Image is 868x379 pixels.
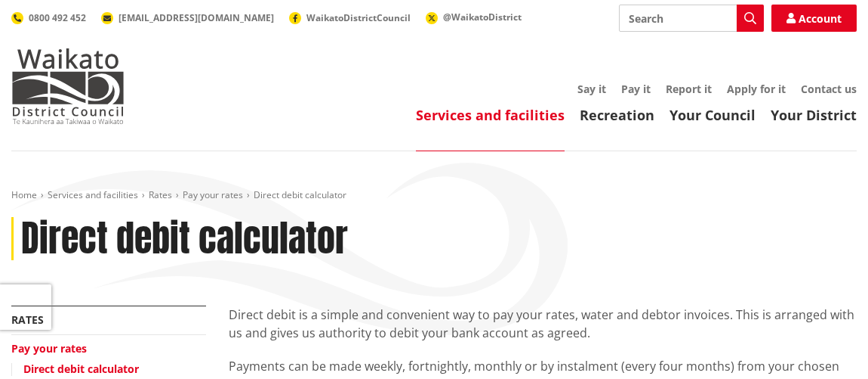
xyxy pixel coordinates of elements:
[289,11,411,24] a: WaikatoDistrictCouncil
[21,217,348,261] h1: Direct debit calculator
[23,362,139,376] a: Direct debit calculator
[443,11,522,23] span: @WaikatoDistrict
[666,82,712,96] a: Report it
[306,11,411,24] span: WaikatoDistrictCouncil
[29,11,86,24] span: 0800 492 452
[580,106,654,124] a: Recreation
[416,106,565,124] a: Services and facilities
[621,82,651,96] a: Pay it
[577,82,606,96] a: Say it
[669,106,756,124] a: Your Council
[801,82,857,96] a: Contact us
[149,188,172,201] a: Rates
[11,11,86,24] a: 0800 492 452
[254,188,346,201] span: Direct debit calculator
[101,11,274,24] a: [EMAIL_ADDRESS][DOMAIN_NAME]
[11,341,87,356] a: Pay your rates
[48,188,138,201] a: Services and facilities
[426,11,522,23] a: @WaikatoDistrict
[11,189,857,202] nav: breadcrumb
[727,82,786,96] a: Apply for it
[11,48,125,124] img: Waikato District Council - Te Kaunihera aa Takiwaa o Waikato
[619,5,764,32] input: Search input
[183,188,243,201] a: Pay your rates
[771,5,857,32] a: Account
[771,106,857,124] a: Your District
[11,188,37,201] a: Home
[229,306,857,342] p: Direct debit is a simple and convenient way to pay your rates, water and debtor invoices. This is...
[119,11,274,24] span: [EMAIL_ADDRESS][DOMAIN_NAME]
